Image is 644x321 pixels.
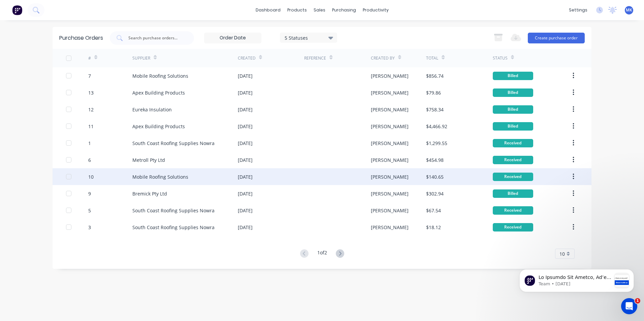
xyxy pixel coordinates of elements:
[88,224,91,231] div: 3
[132,207,215,214] div: South Coast Roofing Supplies Nowra
[132,55,150,61] div: Supplier
[371,89,409,96] div: [PERSON_NAME]
[509,256,644,303] iframe: Intercom notifications message
[285,34,333,41] div: 5 Statuses
[88,207,91,214] div: 5
[252,5,284,15] a: dashboard
[238,72,253,79] div: [DATE]
[317,249,327,259] div: 1 of 2
[426,72,444,79] div: $856.74
[132,106,172,113] div: Eureka Insulation
[371,55,395,61] div: Created By
[371,72,409,79] div: [PERSON_NAME]
[426,89,441,96] div: $79.86
[493,156,533,164] div: Received
[426,123,447,130] div: $4,466.92
[59,34,103,42] div: Purchase Orders
[88,140,91,147] div: 1
[426,224,441,231] div: $18.12
[493,223,533,231] div: Received
[493,189,533,198] div: Billed
[559,250,565,257] span: 10
[88,156,91,164] div: 6
[371,106,409,113] div: [PERSON_NAME]
[238,123,253,130] div: [DATE]
[304,55,326,61] div: Reference
[238,190,253,197] div: [DATE]
[238,89,253,96] div: [DATE]
[528,33,585,43] button: Create purchase order
[29,25,102,31] p: Message from Team, sent 2w ago
[493,122,533,131] div: Billed
[566,5,591,15] div: settings
[426,207,441,214] div: $67.54
[132,224,215,231] div: South Coast Roofing Supplies Nowra
[88,55,91,61] div: #
[426,140,447,147] div: $1,299.55
[310,5,329,15] div: sales
[329,5,359,15] div: purchasing
[626,7,632,13] span: MK
[132,140,215,147] div: South Coast Roofing Supplies Nowra
[132,72,188,79] div: Mobile Roofing Solutions
[493,72,533,80] div: Billed
[238,224,253,231] div: [DATE]
[128,35,184,41] input: Search purchase orders...
[493,206,533,215] div: Received
[426,190,444,197] div: $302.94
[238,140,253,147] div: [DATE]
[493,105,533,114] div: Billed
[426,173,444,180] div: $140.65
[371,173,409,180] div: [PERSON_NAME]
[238,207,253,214] div: [DATE]
[371,156,409,164] div: [PERSON_NAME]
[88,72,91,79] div: 7
[88,106,94,113] div: 12
[204,33,261,43] input: Order Date
[493,88,533,97] div: Billed
[359,5,392,15] div: productivity
[88,190,91,197] div: 9
[621,298,637,314] iframe: Intercom live chat
[12,5,22,15] img: Factory
[284,5,310,15] div: products
[371,190,409,197] div: [PERSON_NAME]
[132,123,185,130] div: Apex Building Products
[371,123,409,130] div: [PERSON_NAME]
[238,156,253,164] div: [DATE]
[635,298,640,304] span: 1
[88,123,94,130] div: 11
[371,140,409,147] div: [PERSON_NAME]
[238,173,253,180] div: [DATE]
[493,173,533,181] div: Received
[88,173,94,180] div: 10
[493,55,508,61] div: Status
[132,173,188,180] div: Mobile Roofing Solutions
[493,139,533,147] div: Received
[426,156,444,164] div: $454.98
[238,106,253,113] div: [DATE]
[132,190,167,197] div: Bremick Pty Ltd
[426,106,444,113] div: $758.34
[132,156,165,164] div: Metroll Pty Ltd
[371,207,409,214] div: [PERSON_NAME]
[238,55,256,61] div: Created
[426,55,438,61] div: Total
[88,89,94,96] div: 13
[132,89,185,96] div: Apex Building Products
[371,224,409,231] div: [PERSON_NAME]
